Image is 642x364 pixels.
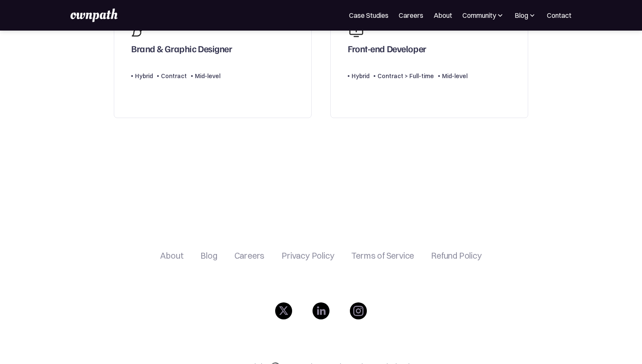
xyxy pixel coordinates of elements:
[195,71,220,81] div: Mid-level
[515,10,528,20] div: Blog
[161,71,187,81] div: Contract
[200,251,217,261] a: Blog
[348,43,426,58] div: Front-end Developer
[282,251,334,261] a: Privacy Policy
[547,10,572,20] a: Contact
[399,10,423,20] a: Careers
[351,251,414,261] a: Terms of Service
[131,43,232,58] div: Brand & Graphic Designer
[160,251,183,261] a: About
[377,71,434,81] div: Contract > Full-time
[349,10,389,20] a: Case Studies
[431,251,481,261] a: Refund Policy
[234,251,265,261] a: Careers
[462,10,496,20] div: Community
[462,10,504,20] div: Community
[442,71,467,81] div: Mid-level
[515,10,537,20] div: Blog
[352,71,369,81] div: Hybrid
[434,10,452,20] a: About
[135,71,153,81] div: Hybrid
